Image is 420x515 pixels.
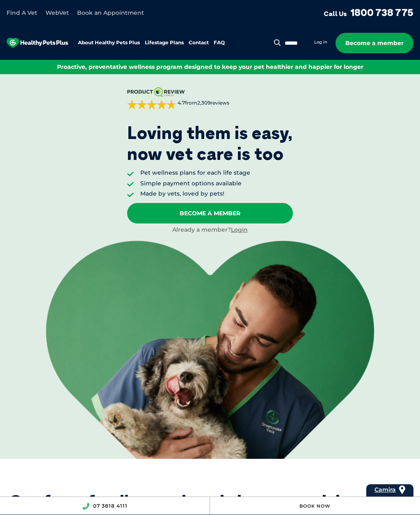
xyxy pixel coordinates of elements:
a: Log in [314,39,327,45]
img: hpp-logo [7,38,68,48]
a: Book an Appointment [77,9,144,16]
a: Become a member [336,33,413,53]
a: FAQ [214,40,225,46]
li: Made by vets, loved by pets! [140,190,250,198]
a: Contact [189,40,209,46]
li: Pet wellness plans for each life stage [140,169,250,177]
img: <p>Loving them is easy, <br /> now vet care is too</p> [46,241,374,459]
a: Book Now [299,503,331,509]
li: Simple payment options available [140,180,250,188]
a: Find A Vet [7,9,37,16]
div: Already a member? [127,226,293,234]
span: from [176,100,229,107]
span: Call Us [324,9,347,18]
p: Loving them is easy, now vet care is too [127,123,293,164]
span: Proactive, preventative wellness program designed to keep your pet healthier and happier for longer [57,63,363,71]
button: Search [272,39,283,47]
a: About Healthy Pets Plus [78,40,140,46]
a: Call Us1800 738 775 [324,6,413,18]
a: 07 3818 4111 [93,503,128,509]
strong: 4.7 [178,100,185,106]
span: Camira [374,486,396,493]
span: 2,309 reviews [197,100,229,106]
a: Lifestage Plans [145,40,184,46]
img: location_phone.svg [82,503,89,510]
div: 4.7 out of 5 stars [127,100,176,109]
img: location_pin.svg [399,485,405,494]
a: Camira [374,484,396,495]
a: Become A Member [127,203,293,223]
a: WebVet [46,9,69,16]
a: 4.7from2,309reviews [127,87,293,109]
a: Login [231,226,248,233]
